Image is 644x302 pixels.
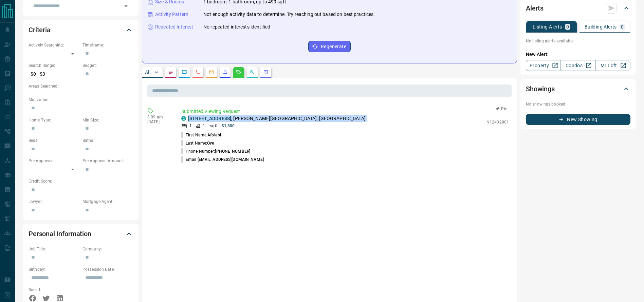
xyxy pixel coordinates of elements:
[263,70,269,75] svg: Agent Actions
[207,133,221,137] span: Afolabi
[29,287,79,293] p: Social:
[203,123,205,129] p: 1
[222,123,235,129] p: $1,800
[181,108,509,115] p: Submitted Viewing Request
[29,228,91,239] h2: Personal Information
[82,266,133,272] p: Possession Date:
[82,117,133,123] p: Min Size:
[621,24,624,29] p: 0
[29,22,133,38] div: Criteria
[29,69,79,80] p: $0 - $0
[236,70,241,75] svg: Requests
[209,123,218,129] p: - sqft
[526,81,630,97] div: Showings
[29,178,133,184] p: Credit Score:
[82,158,133,164] p: Pre-Approval Amount:
[492,106,512,112] button: Pin
[203,11,375,18] p: Not enough activity data to determine. Try reaching out based on best practices.
[29,24,51,35] h2: Criteria
[595,60,630,71] a: Mr.Loft
[533,24,562,29] p: Listing Alerts
[29,97,133,103] p: Motivation:
[560,60,595,71] a: Condos
[308,41,351,52] button: Regenerate
[215,149,250,154] span: [PHONE_NUMBER]
[82,137,133,144] p: Baths:
[29,62,79,69] p: Search Range:
[250,70,255,75] svg: Opportunities
[526,114,630,125] button: New Showing
[181,156,264,163] p: Email:
[207,141,214,146] span: Oye
[82,42,133,48] p: Timeframe:
[181,140,214,146] p: Last Name:
[222,70,228,75] svg: Listing Alerts
[29,158,79,164] p: Pre-Approved:
[29,117,79,123] p: Home Type:
[82,62,133,69] p: Budget:
[188,115,366,122] p: , [PERSON_NAME][GEOGRAPHIC_DATA], [GEOGRAPHIC_DATA]
[526,38,630,44] p: No listing alerts available
[486,119,509,125] p: N12402801
[82,199,133,205] p: Mortgage Agent:
[526,83,555,94] h2: Showings
[29,83,133,89] p: Areas Searched:
[29,42,79,48] p: Actively Searching:
[29,266,79,272] p: Birthday:
[203,23,270,31] p: No repeated interests identified
[189,123,192,129] p: 1
[147,119,171,124] p: [DATE]
[526,101,630,107] p: No showings booked
[195,70,201,75] svg: Calls
[188,116,231,121] a: [STREET_ADDRESS]
[209,70,214,75] svg: Emails
[29,199,79,205] p: Lawyer:
[145,70,150,75] p: All
[181,148,250,154] p: Phone Number:
[526,51,630,58] p: New Alert:
[566,24,569,29] p: 0
[155,11,188,18] p: Activity Pattern
[198,157,264,162] span: [EMAIL_ADDRESS][DOMAIN_NAME]
[168,70,173,75] svg: Notes
[585,24,617,29] p: Building Alerts
[526,3,544,14] h2: Alerts
[155,23,193,31] p: Repeated Interest
[121,1,131,11] button: Open
[147,115,171,119] p: 8:09 am
[29,246,79,252] p: Job Title:
[182,70,187,75] svg: Lead Browsing Activity
[526,60,561,71] a: Property
[29,226,133,242] div: Personal Information
[181,116,186,121] div: condos.ca
[29,137,79,144] p: Beds:
[181,132,221,138] p: First Name:
[82,246,133,252] p: Company:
